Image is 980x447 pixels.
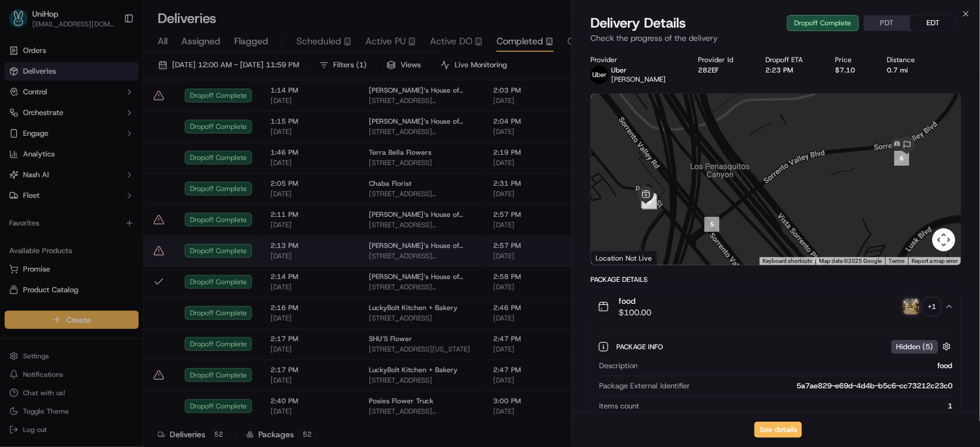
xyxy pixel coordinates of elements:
[924,299,940,315] div: + 1
[590,32,962,44] p: Check the progress of the delivery
[30,74,207,86] input: Got a question? Start typing here...
[903,299,920,315] img: photo_proof_of_delivery image
[765,66,817,75] div: 2:23 PM
[39,121,146,131] div: We're available if you need us!
[819,258,882,264] span: Map data ©2025 Google
[903,299,940,315] button: photo_proof_of_delivery image+1
[642,194,657,209] div: 3
[594,250,632,265] img: Google
[109,167,185,178] span: API Documentation
[642,361,953,371] div: food
[889,258,905,264] a: Terms (opens in new tab)
[835,66,869,75] div: $7.10
[754,422,802,438] button: See details
[894,151,909,166] div: 6
[835,55,869,64] div: Price
[698,55,747,64] div: Provider Id
[704,217,719,232] div: 5
[81,194,139,204] a: Powered byPylon
[611,66,666,75] p: Uber
[12,46,209,64] p: Welcome 👋
[887,66,929,75] div: 0.7 mi
[7,162,93,183] a: 📗Knowledge Base
[590,55,680,64] div: Provider
[891,339,954,354] button: Hidden (5)
[599,401,639,411] span: Items count
[591,288,961,325] button: food$100.00photo_proof_of_delivery image+1
[619,307,651,318] span: $100.00
[39,110,189,121] div: Start new chat
[590,275,962,284] div: Package Details
[599,381,690,391] span: Package External Identifier
[765,55,817,64] div: Dropoff ETA
[599,361,638,371] span: Description
[590,14,686,32] span: Delivery Details
[698,66,719,75] button: 282EF
[12,110,32,131] img: 1736555255976-a54dd68f-1ca7-489b-9aae-adbdc363a1c4
[97,168,106,177] div: 💻
[912,258,958,264] a: Report a map error
[910,16,956,30] button: EDT
[897,342,933,352] span: Hidden ( 5 )
[644,401,953,411] div: 1
[695,381,953,391] div: 5a7ae829-e69d-4d4b-b5c6-cc73212c23c0
[93,162,189,183] a: 💻API Documentation
[887,55,929,64] div: Distance
[616,342,665,352] span: Package Info
[12,168,21,177] div: 📗
[864,16,910,30] button: PDT
[594,250,632,265] a: Open this area in Google Maps (opens a new window)
[12,12,35,35] img: Nash
[932,228,955,251] button: Map camera controls
[591,251,657,265] div: Location Not Live
[115,195,139,204] span: Pylon
[611,75,666,84] span: [PERSON_NAME]
[590,66,609,84] img: uber-new-logo.jpeg
[641,193,656,208] div: 4
[196,113,209,127] button: Start new chat
[762,257,812,265] button: Keyboard shortcuts
[619,295,651,307] span: food
[23,167,88,178] span: Knowledge Base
